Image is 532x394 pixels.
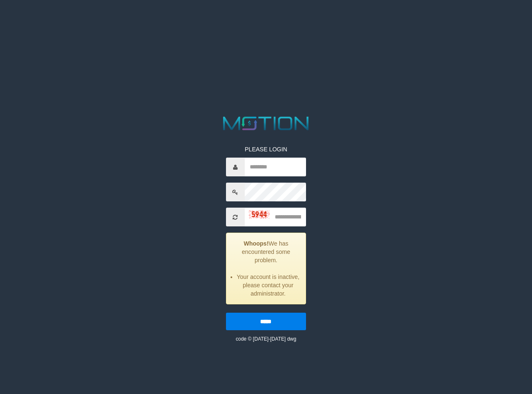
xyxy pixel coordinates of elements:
div: We has encountered some problem. [226,233,306,304]
img: captcha [249,210,270,218]
img: MOTION_logo.png [219,114,312,133]
li: Your account is inactive, please contact your administrator. [237,273,300,298]
small: code © [DATE]-[DATE] dwg [236,336,296,342]
strong: Whoops! [243,240,269,247]
p: PLEASE LOGIN [226,145,306,153]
